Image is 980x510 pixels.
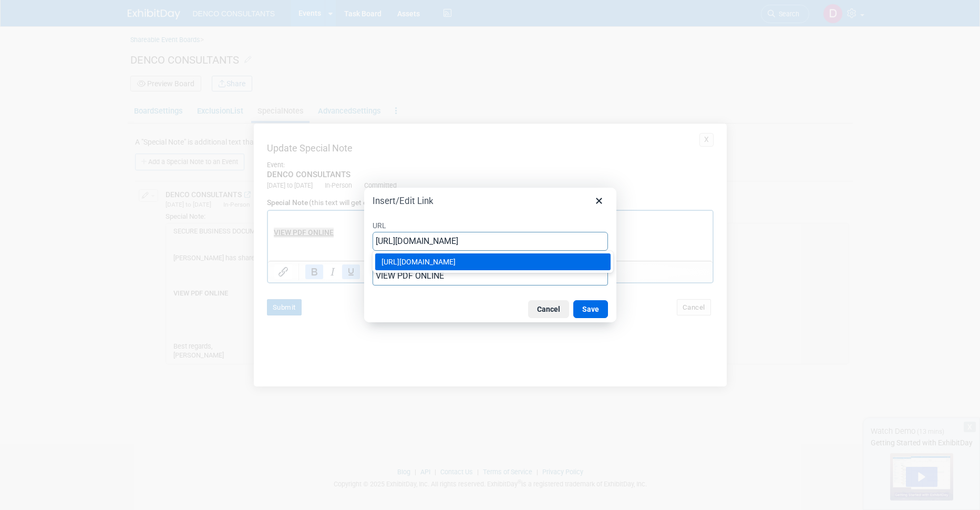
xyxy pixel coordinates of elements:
button: Close [590,192,608,210]
div: [URL][DOMAIN_NAME] [381,256,606,268]
button: Save [573,300,608,318]
button: Cancel [528,300,569,318]
div: https://dencoconsultants.us-east-1.linodeobjects.com/index.html [375,253,611,270]
b: VIEW PDF ONLINE [6,17,66,26]
h1: Insert/Edit Link [373,195,434,207]
label: URL [373,218,608,232]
